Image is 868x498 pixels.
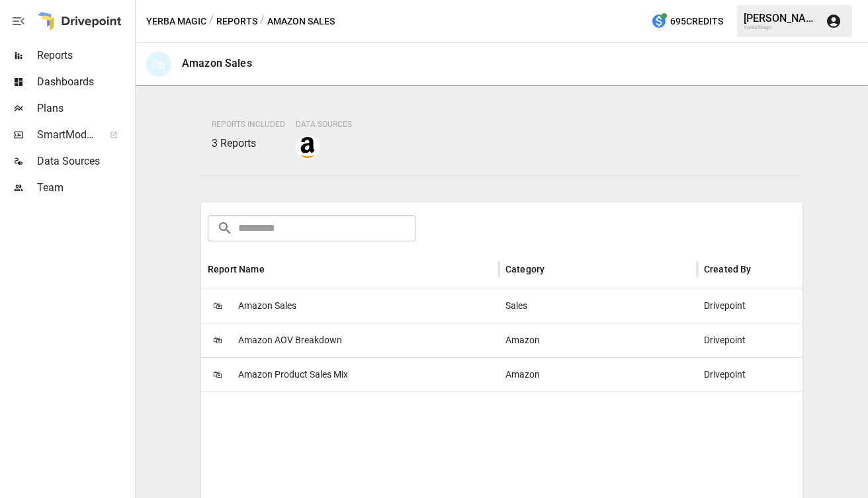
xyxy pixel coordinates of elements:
div: Sales [499,288,697,323]
span: ™ [95,125,104,142]
div: / [260,13,265,30]
div: [PERSON_NAME] [744,12,818,24]
span: Dashboards [37,74,132,90]
span: Data Sources [37,153,132,169]
span: Amazon Product Sales Mix [238,358,348,392]
span: SmartModel [37,127,95,143]
span: 🛍 [208,364,228,384]
button: Sort [753,260,771,278]
div: Amazon [499,323,697,357]
div: / [209,13,214,30]
span: 695 Credits [670,13,723,30]
img: amazon [297,137,318,158]
div: Amazon [499,357,697,392]
button: Yerba Magic [146,13,206,30]
span: Plans [37,101,132,116]
span: Reports [37,48,132,63]
div: Amazon Sales [182,57,252,69]
div: Created By [704,264,752,274]
div: Category [505,264,544,274]
div: Report Name [208,264,265,274]
span: 🛍 [208,296,228,315]
button: Reports [216,13,257,30]
button: Sort [546,260,564,278]
div: 🛍 [146,52,171,77]
span: 🛍 [208,330,228,350]
span: Data Sources [296,120,352,129]
span: Reports Included [212,120,285,129]
span: Amazon AOV Breakdown [238,323,342,357]
span: Team [37,180,132,196]
button: 695Credits [646,9,728,34]
div: Yerba Magic [744,24,818,30]
span: Amazon Sales [238,289,296,323]
button: Sort [266,260,284,278]
p: 3 Reports [212,136,285,151]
